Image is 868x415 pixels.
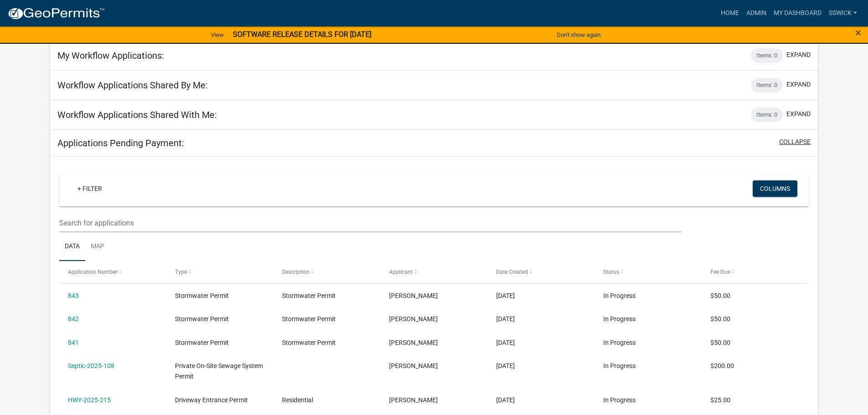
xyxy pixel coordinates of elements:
span: Jessica Ritchie [389,396,438,404]
span: Stormwater Permit [282,292,336,299]
span: In Progress [603,292,636,299]
h5: Workflow Applications Shared By Me: [57,80,208,91]
span: Residential [282,396,313,404]
a: Data [59,232,85,261]
h5: Applications Pending Payment: [57,138,184,149]
span: In Progress [603,315,636,323]
a: Home [717,5,743,22]
a: 841 [68,339,79,346]
span: In Progress [603,362,636,369]
a: 843 [68,292,79,299]
span: Application Number [68,269,118,275]
span: Applicant [389,269,413,275]
span: 10/03/2025 [496,396,515,404]
span: Description [282,269,310,275]
a: My Dashboard [770,5,825,22]
a: Map [85,232,110,261]
span: Shane Weist [389,292,438,299]
div: Items: 0 [751,48,783,63]
span: Stormwater Permit [175,315,229,323]
h5: My Workflow Applications: [57,50,164,61]
span: 10/03/2025 [496,362,515,369]
span: × [855,26,861,39]
datatable-header-cell: Date Created [488,261,595,283]
datatable-header-cell: Status [594,261,701,283]
span: 10/03/2025 [496,315,515,323]
datatable-header-cell: Type [166,261,273,283]
span: $200.00 [710,362,734,369]
span: Stormwater Permit [282,315,336,323]
strong: SOFTWARE RELEASE DETAILS FOR [DATE] [233,30,371,39]
span: 10/03/2025 [496,292,515,299]
div: Items: 0 [751,108,783,122]
button: expand [786,80,811,89]
span: $50.00 [710,339,730,346]
span: Type [175,269,187,275]
span: Date Created [496,269,528,275]
button: Columns [753,180,797,197]
input: Search for applications [59,214,681,232]
span: In Progress [603,396,636,404]
a: Admin [743,5,770,22]
span: Shane Weist [389,339,438,346]
span: Shane Weist [389,315,438,323]
datatable-header-cell: Fee Due [701,261,808,283]
span: In Progress [603,339,636,346]
span: $50.00 [710,315,730,323]
div: Items: 0 [751,78,783,92]
button: Don't show again [553,27,604,42]
a: 842 [68,315,79,323]
a: + Filter [70,180,109,197]
span: Driveway Entrance Permit [175,396,248,404]
span: $50.00 [710,292,730,299]
button: collapse [779,137,811,147]
span: Stormwater Permit [282,339,336,346]
datatable-header-cell: Description [273,261,380,283]
span: $25.00 [710,396,730,404]
a: View [207,27,227,42]
span: Stormwater Permit [175,339,229,346]
a: HWY-2025-215 [68,396,111,404]
button: Close [855,27,861,38]
button: expand [786,50,811,60]
button: expand [786,109,811,119]
span: Stormwater Permit [175,292,229,299]
datatable-header-cell: Application Number [59,261,166,283]
span: Neal Grogan [389,362,438,369]
span: Status [603,269,619,275]
span: Private On-Site Sewage System Permit [175,362,263,380]
span: 10/03/2025 [496,339,515,346]
h5: Workflow Applications Shared With Me: [57,109,217,120]
a: Septic-2025-108 [68,362,114,369]
span: Fee Due [710,269,730,275]
a: sswick [825,5,861,22]
datatable-header-cell: Applicant [380,261,488,283]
